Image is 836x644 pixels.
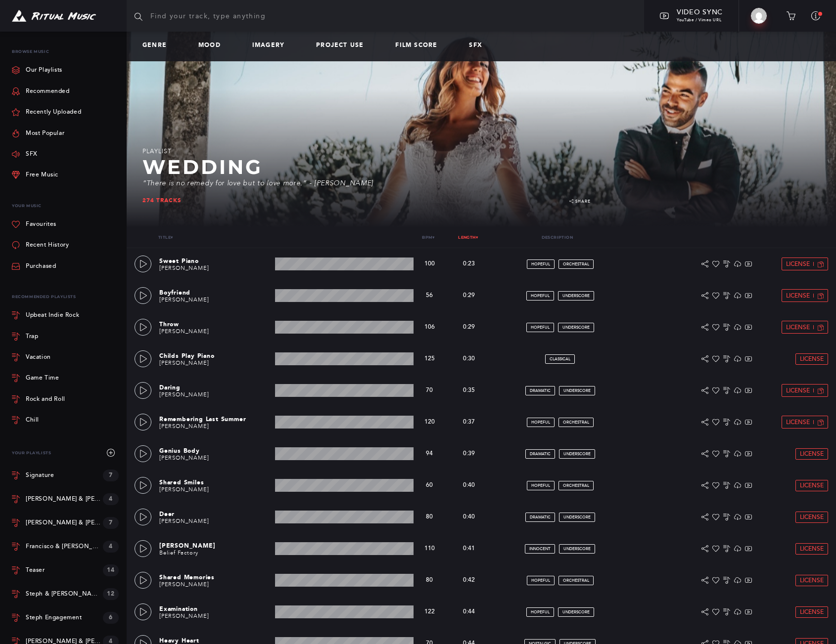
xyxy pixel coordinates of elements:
[449,259,489,268] p: 0:23
[142,156,594,178] h2: Wedding
[12,198,119,214] p: Your Music
[26,312,79,318] div: Upbeat Indie Rock
[550,357,570,361] span: classical
[12,368,119,388] a: Game Time
[449,323,489,332] p: 0:29
[26,417,39,423] div: Chill
[677,8,723,16] span: Video Sync
[449,386,489,395] p: 0:35
[12,102,81,123] a: Recently Uploaded
[252,42,292,49] a: Imagery
[488,235,626,240] p: Description
[159,478,271,487] p: Shared Smiles
[103,612,119,624] div: 6
[159,455,209,461] a: [PERSON_NAME]
[12,410,119,430] a: Chill
[562,610,590,614] span: underscore
[12,235,69,256] a: Recent History
[159,391,209,398] a: [PERSON_NAME]
[103,588,119,600] div: 12
[800,546,824,552] span: License
[800,356,824,362] span: License
[142,179,373,187] span: “There is no remedy for love but to love more.” - [PERSON_NAME]
[531,578,550,583] span: hopeful
[12,305,119,326] a: Upbeat Indie Rock
[12,10,96,22] img: Ritual Music
[159,573,271,582] p: Shared Memories
[418,260,441,267] p: 100
[159,604,271,613] p: Examination
[103,564,119,576] div: 14
[159,550,198,556] a: Belief Factory
[159,486,209,493] a: [PERSON_NAME]
[12,389,119,410] a: Rock and Roll
[530,515,551,519] span: dramatic
[786,293,810,299] span: License
[142,42,175,49] a: Genre
[677,18,721,22] span: YouTube / Vimeo URL
[449,481,489,490] p: 0:40
[159,613,209,619] a: [PERSON_NAME]
[418,514,441,520] p: 80
[12,487,119,511] a: [PERSON_NAME] & [PERSON_NAME] 4
[26,375,59,381] div: Game Time
[449,449,489,458] p: 0:39
[562,325,590,330] span: underscore
[418,545,441,552] p: 110
[786,261,810,267] span: License
[159,328,209,335] a: [PERSON_NAME]
[103,517,119,529] div: 7
[12,256,56,277] a: Purchased
[563,262,589,266] span: orchestral
[12,582,119,606] a: Steph & [PERSON_NAME] Wedding 12
[159,297,209,303] a: [PERSON_NAME]
[159,518,209,524] a: [PERSON_NAME]
[563,547,591,551] span: underscore
[418,292,441,299] p: 56
[563,515,591,519] span: underscore
[12,511,119,535] a: [PERSON_NAME] & [PERSON_NAME] 7
[159,383,271,392] p: Daring
[418,450,441,457] p: 94
[418,355,441,362] p: 125
[449,544,489,553] p: 0:41
[103,541,119,553] div: 4
[12,214,56,235] a: Favourites
[159,288,271,297] p: Boyfriend
[449,576,489,585] p: 0:42
[418,387,441,394] p: 70
[12,289,119,305] div: Recommended Playlists
[158,235,173,240] a: Title
[563,578,589,583] span: orchestral
[12,442,119,463] div: Your Playlists
[198,42,229,49] a: Mood
[12,165,58,185] a: Free Music
[531,483,550,488] span: hopeful
[12,144,38,165] a: SFX
[159,351,271,360] p: Childs Play Piano
[422,235,435,240] a: Bpm
[449,418,489,427] p: 0:37
[26,567,45,574] div: Teaser
[469,42,490,49] a: SFX
[449,513,489,521] p: 0:40
[26,591,103,598] div: Steph & [PERSON_NAME] Wedding
[531,262,550,266] span: hopeful
[26,396,65,402] div: Rock and Roll
[418,324,441,331] p: 106
[12,123,64,143] a: Most Popular
[142,197,565,204] div: 274 tracks
[800,514,824,520] span: License
[26,543,103,550] div: Francisco & [PERSON_NAME]
[395,42,445,49] a: Film Score
[103,470,119,481] div: 7
[12,347,119,368] a: Vacation
[26,334,38,340] div: Trap
[449,354,489,363] p: 0:30
[159,446,271,455] p: Genius Body
[786,387,810,394] span: License
[531,420,550,425] span: hopeful
[458,235,478,240] a: Length
[418,577,441,584] p: 80
[12,535,119,558] a: Francisco & [PERSON_NAME] 4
